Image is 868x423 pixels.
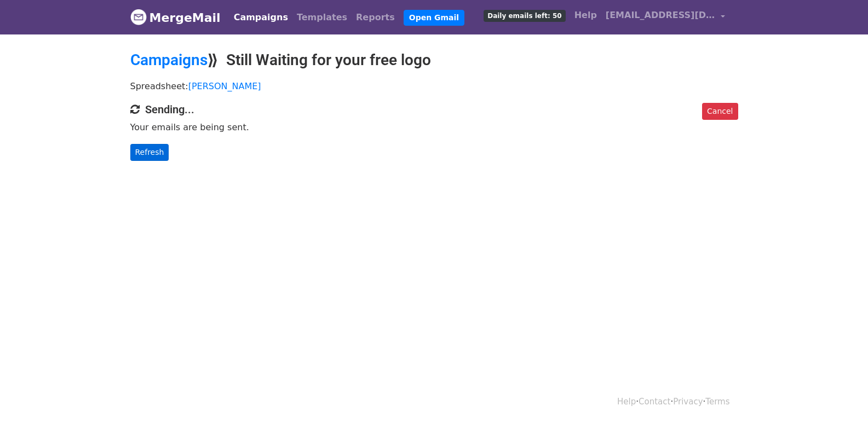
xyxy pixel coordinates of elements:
[813,370,868,423] iframe: Chat Widget
[130,103,738,116] h4: Sending...
[292,7,352,28] a: Templates
[130,80,738,92] p: Spreadsheet:
[639,397,670,407] a: Contact
[130,144,169,161] a: Refresh
[702,103,738,120] a: Cancel
[705,397,729,407] a: Terms
[130,6,221,29] a: MergeMail
[229,7,292,28] a: Campaigns
[130,9,147,25] img: MergeMail logo
[484,10,565,22] span: Daily emails left: 50
[404,10,464,26] a: Open Gmail
[130,51,208,69] a: Campaigns
[617,397,636,407] a: Help
[479,4,570,26] a: Daily emails left: 50
[606,9,715,22] span: [EMAIL_ADDRESS][DOMAIN_NAME]
[130,51,738,69] h2: ⟫ Still Waiting for your free logo
[673,397,703,407] a: Privacy
[570,4,601,26] a: Help
[188,81,261,91] a: [PERSON_NAME]
[130,121,738,133] p: Your emails are being sent.
[601,4,729,30] a: [EMAIL_ADDRESS][DOMAIN_NAME]
[352,7,399,28] a: Reports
